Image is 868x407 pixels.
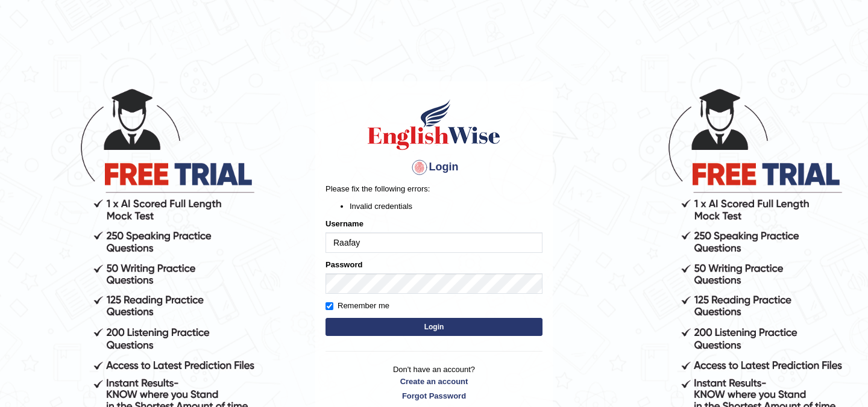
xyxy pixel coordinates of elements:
p: Please fix the following errors: [325,183,542,194]
button: Login [325,318,542,336]
h4: Login [325,158,542,177]
p: Don't have an account? [325,364,542,401]
label: Remember me [325,300,389,312]
input: Remember me [325,302,333,310]
img: Logo of English Wise sign in for intelligent practice with AI [365,98,503,152]
a: Create an account [325,376,542,387]
label: Password [325,259,362,270]
a: Forgot Password [325,390,542,402]
label: Username [325,218,363,229]
li: Invalid credentials [350,200,542,212]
